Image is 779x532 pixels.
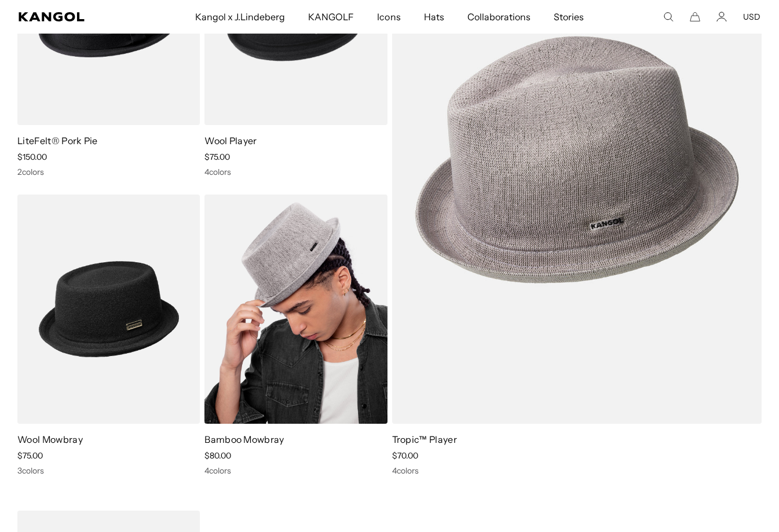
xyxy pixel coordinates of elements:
[716,12,727,22] a: Account
[17,195,200,424] img: Wool Mowbray
[17,465,200,476] div: 3 colors
[392,434,457,445] a: Tropic™ Player
[204,167,387,177] div: 4 colors
[663,12,674,22] summary: Search here
[17,167,200,177] div: 2 colors
[17,450,43,461] span: $75.00
[392,450,418,461] span: $70.00
[204,195,387,424] img: Bamboo Mowbray
[204,152,230,162] span: $75.00
[204,465,387,476] div: 4 colors
[204,135,257,146] a: Wool Player
[17,434,83,445] a: Wool Mowbray
[17,152,47,162] span: $150.00
[204,450,231,461] span: $80.00
[690,12,700,22] button: Cart
[204,434,284,445] a: Bamboo Mowbray
[392,465,762,476] div: 4 colors
[17,135,98,146] a: LiteFelt® Pork Pie
[19,12,129,21] a: Kangol
[743,12,760,22] button: USD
